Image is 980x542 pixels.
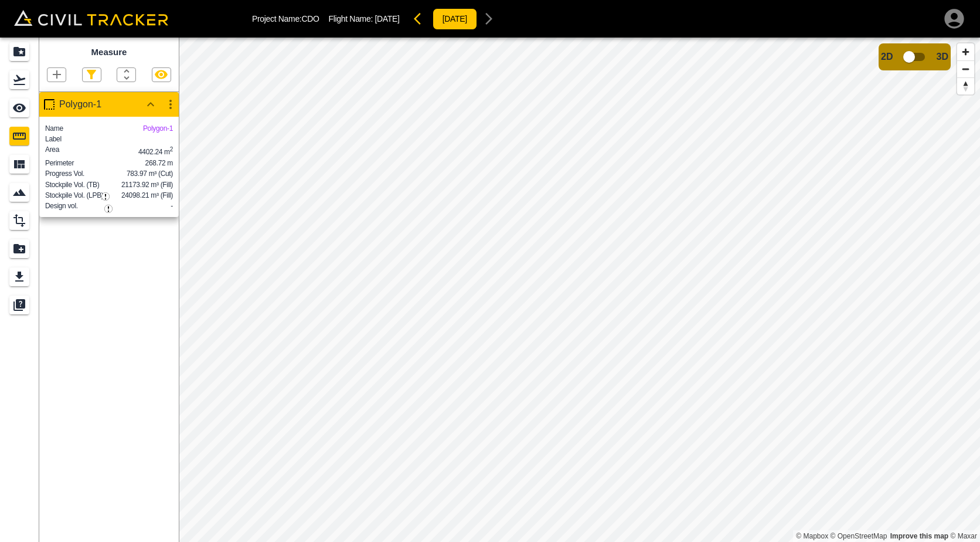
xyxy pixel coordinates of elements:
span: 2D [881,52,893,62]
canvas: Map [179,38,980,542]
a: Maxar [950,532,977,540]
button: Reset bearing to north [957,77,974,94]
span: [DATE] [375,14,400,23]
a: Map feedback [890,532,948,540]
span: 3D [937,52,948,62]
button: [DATE] [433,8,477,30]
p: Project Name: CDO [252,14,319,23]
button: Zoom in [957,43,974,60]
a: OpenStreetMap [831,532,887,540]
img: Civil Tracker [14,10,168,26]
button: Zoom out [957,60,974,77]
a: Mapbox [796,532,828,540]
p: Flight Name: [329,14,400,23]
